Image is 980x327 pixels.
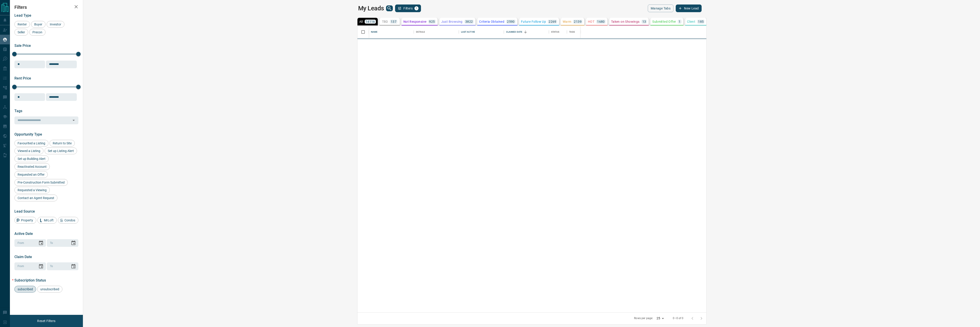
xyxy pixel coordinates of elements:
[42,218,55,222] span: MrLoft
[507,20,515,23] p: 2590
[679,20,680,23] p: 1
[461,26,475,38] div: Last Active
[465,20,473,23] p: 3822
[50,140,75,147] div: Return to Site
[371,26,378,38] div: Name
[14,5,78,10] h2: Filters
[429,20,435,23] p: 925
[673,316,683,320] p: 0–0 of 0
[14,286,36,293] div: subscribed
[574,20,582,23] p: 2139
[14,195,57,201] div: Contact an Agent Request
[48,23,63,26] span: Investor
[395,5,421,12] button: Filters1
[14,21,30,28] div: Renter
[14,232,33,236] span: Active Date
[34,317,58,325] button: Reset Filters
[14,43,31,48] span: Sale Price
[698,20,704,23] p: 185
[37,286,62,293] div: unsubscribed
[46,149,75,153] span: Set up Listing Alert
[14,163,50,170] div: Reactivated Account
[459,26,504,38] div: Last Active
[569,26,575,38] div: Tags
[14,179,68,186] div: Pre-Construction Form Submitted
[655,315,666,322] div: 25
[386,5,393,11] button: search button
[16,149,42,153] span: Viewed a Listing
[551,26,559,38] div: Status
[359,20,363,23] p: All
[14,155,49,162] div: Set up Building Alert
[676,5,702,12] button: New Lead
[70,117,77,123] button: Open
[642,20,646,23] p: 13
[403,20,427,23] p: Not Responsive
[416,26,425,38] div: Details
[47,21,64,28] div: Investor
[549,20,556,23] p: 2269
[14,255,32,259] span: Claim Date
[45,148,77,154] div: Set up Listing Alert
[31,21,45,28] div: Buyer
[36,238,45,248] button: Choose date
[648,5,673,12] button: Manage Tabs
[31,30,44,34] span: Precon
[522,29,529,35] button: Sort
[687,20,695,23] p: Client
[14,148,43,154] div: Viewed a Listing
[504,26,549,38] div: Claimed Date
[611,20,640,23] p: Taken on Showings
[14,109,22,113] span: Tags
[652,20,676,23] p: Submitted Offer
[563,20,571,23] p: Warm
[29,29,45,36] div: Precon
[441,20,463,23] p: Just Browsing
[69,238,78,248] button: Choose date
[37,217,57,224] div: MrLoft
[506,26,523,38] div: Claimed Date
[415,7,418,10] span: 1
[16,141,47,145] span: Favourited a Listing
[58,217,78,224] div: Condos
[14,76,31,80] span: Rent Price
[69,262,78,271] button: Choose date
[597,20,605,23] p: 1680
[36,262,45,271] button: Choose date
[366,20,375,23] p: 14116
[16,30,27,34] span: Seller
[14,132,42,136] span: Opportunity Type
[14,171,48,178] div: Requested an Offer
[16,287,34,291] span: subscribed
[33,23,44,26] span: Buyer
[14,209,35,213] span: Lead Source
[39,287,61,291] span: unsubscribed
[549,26,567,38] div: Status
[16,23,28,26] span: Renter
[14,217,36,224] div: Property
[391,20,396,23] p: 137
[14,187,50,193] div: Requested a Viewing
[16,188,48,192] span: Requested a Viewing
[16,196,56,200] span: Contact an Agent Request
[588,20,594,23] p: HOT
[14,13,31,18] span: Lead Type
[382,20,388,23] p: TBD
[369,26,414,38] div: Name
[19,218,35,222] span: Property
[51,141,73,145] span: Return to Site
[14,278,46,282] span: Subscription Status
[16,165,48,168] span: Reactivated Account
[521,20,546,23] p: Future Follow Up
[479,20,504,23] p: Criteria Obtained
[14,29,28,36] div: Seller
[14,140,48,147] div: Favourited a Listing
[16,157,47,161] span: Set up Building Alert
[358,5,384,12] h1: My Leads
[414,26,459,38] div: Details
[634,316,653,320] p: Rows per page:
[16,181,66,184] span: Pre-Construction Form Submitted
[63,218,77,222] span: Condos
[16,173,46,176] span: Requested an Offer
